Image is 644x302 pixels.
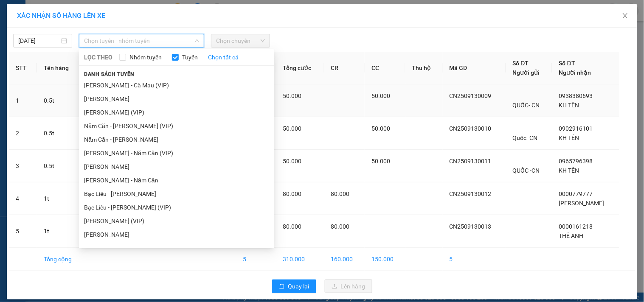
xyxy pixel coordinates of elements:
[559,69,591,76] span: Người nhận
[513,69,540,76] span: Người gửi
[37,84,84,117] td: 0.5t
[325,280,372,293] button: uploadLên hàng
[324,52,365,84] th: CR
[79,70,140,78] span: Danh sách tuyến
[179,53,201,62] span: Tuyến
[79,106,274,119] li: [PERSON_NAME] (VIP)
[126,53,165,62] span: Nhóm tuyến
[276,52,324,84] th: Tổng cước
[371,125,390,132] span: 50.000
[559,223,593,230] span: 0000161218
[17,11,105,20] span: XÁC NHẬN SỐ HÀNG LÊN XE
[559,190,593,197] span: 0000779777
[331,223,350,230] span: 80.000
[331,190,350,197] span: 80.000
[79,119,274,133] li: Năm Căn - [PERSON_NAME] (VIP)
[194,38,200,43] span: down
[513,167,540,174] span: QUỐC -CN
[559,200,605,207] span: [PERSON_NAME]
[365,52,405,84] th: CC
[279,283,285,290] span: rollback
[37,215,84,248] td: 1t
[37,52,84,84] th: Tên hàng
[559,232,584,239] span: THẾ ANH
[208,53,239,62] a: Chọn tất cả
[37,150,84,182] td: 0.5t
[84,34,199,47] span: Chọn tuyến - nhóm tuyến
[37,182,84,215] td: 1t
[324,248,365,271] td: 160.000
[11,62,118,75] b: GỬI : Trạm Cái Nước
[283,125,302,132] span: 50.000
[371,158,390,165] span: 50.000
[283,158,302,165] span: 50.000
[9,84,37,117] td: 1
[79,92,274,106] li: [PERSON_NAME]
[9,150,37,182] td: 3
[443,248,506,271] td: 5
[513,102,540,109] span: QUỐC- CN
[283,190,302,197] span: 80.000
[443,52,506,84] th: Mã GD
[559,134,579,141] span: KH TÊN
[622,12,629,19] span: close
[79,146,274,160] li: [PERSON_NAME] - Năm Căn (VIP)
[79,228,274,241] li: [PERSON_NAME]
[79,241,274,255] li: [PERSON_NAME] - Hộ Phòng
[79,78,274,92] li: [PERSON_NAME] - Cà Mau (VIP)
[450,158,492,165] span: CN2509130011
[79,31,355,42] li: Hotline: 02839552959
[79,133,274,146] li: Năm Căn - [PERSON_NAME]
[288,282,309,291] span: Quay lại
[84,53,112,62] span: LỌC THEO
[371,92,390,99] span: 50.000
[79,21,355,31] li: 26 Phó Cơ Điều, Phường 12
[216,34,265,47] span: Chọn chuyến
[276,248,324,271] td: 310.000
[236,248,276,271] td: 5
[559,60,575,67] span: Số ĐT
[79,214,274,228] li: [PERSON_NAME] (VIP)
[559,158,593,165] span: 0965796398
[9,182,37,215] td: 4
[513,60,529,67] span: Số ĐT
[365,248,405,271] td: 150.000
[283,92,302,99] span: 50.000
[450,223,492,230] span: CN2509130013
[37,117,84,150] td: 0.5t
[559,167,579,174] span: KH TÊN
[559,125,593,132] span: 0902916101
[79,173,274,187] li: [PERSON_NAME] - Năm Căn
[283,223,302,230] span: 80.000
[272,280,316,293] button: rollbackQuay lại
[37,248,84,271] td: Tổng cộng
[450,190,492,197] span: CN2509130012
[613,4,637,28] button: Close
[11,11,53,53] img: logo.jpg
[79,187,274,201] li: Bạc Liêu - [PERSON_NAME]
[513,134,538,141] span: Quốc -CN
[79,201,274,214] li: Bạc Liêu - [PERSON_NAME] (VIP)
[9,117,37,150] td: 2
[450,125,492,132] span: CN2509130010
[559,92,593,99] span: 0938380693
[405,52,443,84] th: Thu hộ
[79,160,274,173] li: [PERSON_NAME]
[559,102,579,109] span: KH TÊN
[9,215,37,248] td: 5
[450,92,492,99] span: CN2509130009
[18,36,59,45] input: 13/09/2025
[9,52,37,84] th: STT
